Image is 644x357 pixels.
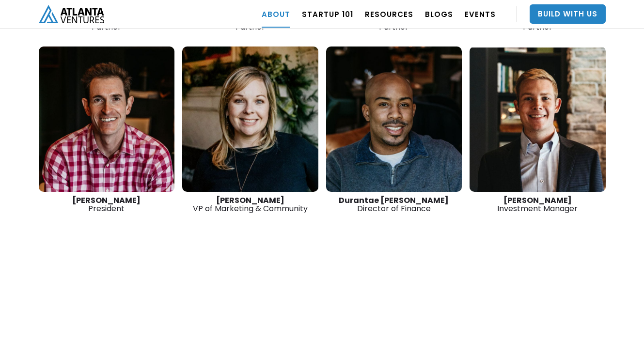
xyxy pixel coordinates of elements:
[39,196,175,213] div: President
[425,0,453,28] a: BLOGS
[182,196,318,213] div: VP of Marketing & Community
[530,4,606,24] a: Build With Us
[339,195,449,206] strong: Durantae [PERSON_NAME]
[470,196,606,213] div: Investment Manager
[182,15,318,31] div: Partner
[326,15,462,31] div: Partner
[326,196,462,213] div: Director of Finance
[216,195,284,206] strong: [PERSON_NAME]
[262,0,290,28] a: ABOUT
[503,195,572,206] strong: [PERSON_NAME]
[72,195,141,206] strong: [PERSON_NAME]
[470,15,606,31] div: Partner
[302,0,353,28] a: Startup 101
[365,0,413,28] a: RESOURCES
[39,15,175,31] div: Partner
[465,0,496,28] a: EVENTS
